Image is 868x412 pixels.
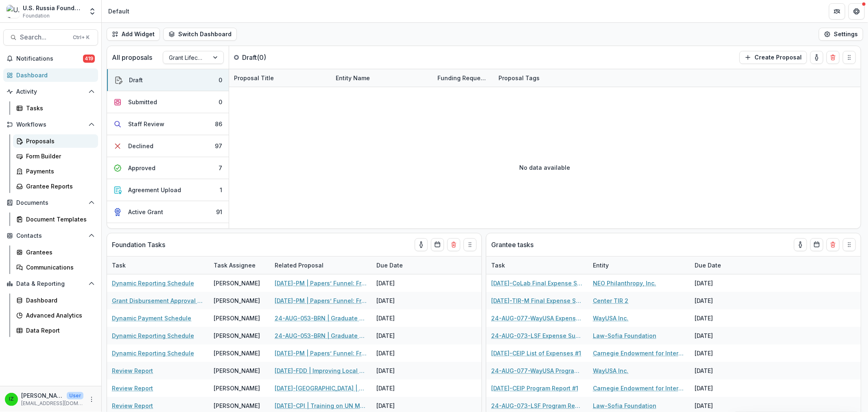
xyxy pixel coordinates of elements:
[829,3,845,20] button: Partners
[214,279,260,287] div: [PERSON_NAME]
[128,164,155,172] div: Approved
[491,384,578,392] a: [DATE]-CEIP Program Report #1
[13,213,98,226] a: Document Templates
[486,256,588,274] div: Task
[26,167,92,175] div: Payments
[275,331,367,340] a: 24-AUG-053-BRN | Graduate Research Cooperation Project 2.0
[810,238,823,251] button: Calendar
[112,279,194,287] a: Dynamic Reporting Schedule
[794,238,807,251] button: toggle-assigned-to-me
[331,69,433,87] div: Entity Name
[107,113,229,135] button: Staff Review86
[3,85,98,98] button: Open Activity
[214,296,260,305] div: [PERSON_NAME]
[83,55,95,63] span: 419
[26,182,92,191] div: Grantee Reports
[128,120,164,128] div: Staff Review
[107,256,209,274] div: Task
[433,69,494,87] div: Funding Requested
[112,53,152,62] p: All proposals
[9,397,14,402] div: Igor Zevelev
[215,142,222,150] div: 97
[494,69,595,87] div: Proposal Tags
[21,391,63,400] p: [PERSON_NAME]
[739,51,807,64] button: Create Proposal
[491,240,533,250] p: Grantee tasks
[372,309,433,327] div: [DATE]
[219,164,222,172] div: 7
[220,186,222,194] div: 1
[214,384,260,392] div: [PERSON_NAME]
[826,238,840,251] button: Delete card
[491,349,581,357] a: [DATE]-CEIP List of Expenses #1
[13,164,98,178] a: Payments
[107,135,229,157] button: Declined97
[372,362,433,379] div: [DATE]
[491,366,583,375] a: 24-AUG-077-WayUSA Program Report #2
[690,261,726,270] div: Due Date
[690,362,751,379] div: [DATE]
[209,256,270,274] div: Task Assignee
[690,256,751,274] div: Due Date
[13,261,98,274] a: Communications
[593,296,628,305] a: Center TIR 2
[128,98,157,106] div: Submitted
[214,331,260,340] div: [PERSON_NAME]
[112,349,194,357] a: Dynamic Reporting Schedule
[810,51,823,64] button: toggle-assigned-to-me
[588,256,690,274] div: Entity
[275,314,367,322] a: 24-AUG-053-BRN | Graduate Research Cooperation Project 2.0
[13,134,98,148] a: Proposals
[13,180,98,193] a: Grantee Reports
[491,331,583,340] a: 24-AUG-073-LSF Expense Summary #3
[3,68,98,82] a: Dashboard
[13,245,98,259] a: Grantees
[372,256,433,274] div: Due Date
[107,28,160,41] button: Add Widget
[690,327,751,344] div: [DATE]
[3,52,98,65] button: Notifications419
[3,229,98,242] button: Open Contacts
[26,263,92,272] div: Communications
[229,69,331,87] div: Proposal Title
[3,277,98,290] button: Open Data & Reporting
[431,238,444,251] button: Calendar
[214,366,260,375] div: [PERSON_NAME]
[16,199,85,206] span: Documents
[209,261,260,270] div: Task Assignee
[690,309,751,327] div: [DATE]
[690,344,751,362] div: [DATE]
[270,256,372,274] div: Related Proposal
[67,392,83,399] p: User
[215,120,222,128] div: 86
[214,349,260,357] div: [PERSON_NAME]
[26,248,92,256] div: Grantees
[26,104,92,112] div: Tasks
[593,366,628,375] a: WayUSA Inc.
[112,401,153,410] a: Review Report
[229,74,279,82] div: Proposal Title
[593,401,656,410] a: Law-Sofia Foundation
[464,238,477,251] button: Drag
[26,152,92,160] div: Form Builder
[128,208,163,216] div: Active Grant
[13,309,98,322] a: Advanced Analytics
[520,163,571,172] p: No data available
[107,157,229,179] button: Approved7
[23,12,50,20] span: Foundation
[275,366,367,375] a: [DATE]-FDD | Improving Local Governance Competence Among Rising Exiled Russian Civil Society Leaders
[593,384,685,392] a: Carnegie Endowment for International Peace
[107,261,131,270] div: Task
[275,296,367,305] a: [DATE]-PM | Papers’ Funnel: From the Emigrant Community Media to the Commercial Client Stream
[843,51,856,64] button: Drag
[372,292,433,309] div: [DATE]
[13,294,98,307] a: Dashboard
[108,7,129,15] div: Default
[13,149,98,163] a: Form Builder
[23,4,83,12] div: U.S. Russia Foundation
